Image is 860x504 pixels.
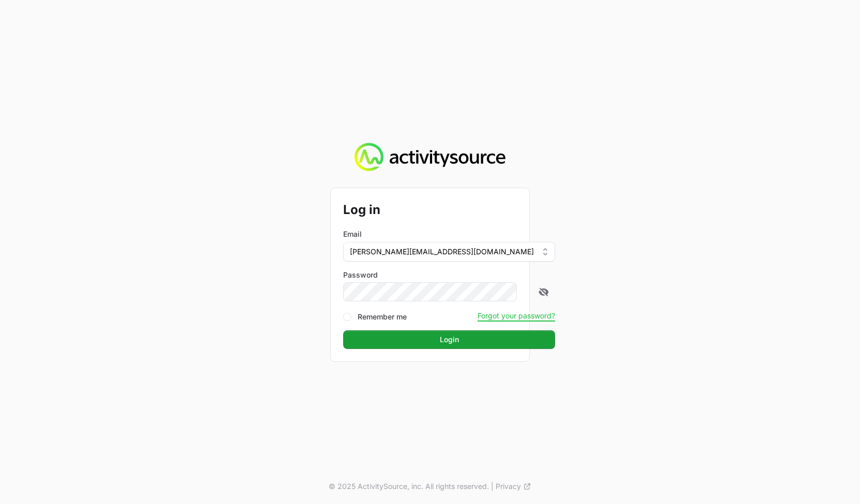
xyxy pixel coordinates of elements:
[478,311,555,320] button: Forgot your password?
[491,481,494,492] span: |
[496,481,531,492] a: Privacy
[343,201,555,219] h2: Log in
[329,481,489,492] p: © 2025 ActivitySource, inc. All rights reserved.
[343,330,555,349] button: Login
[343,229,362,239] label: Email
[355,143,505,172] img: Activity Source
[343,242,555,262] button: [PERSON_NAME][EMAIL_ADDRESS][DOMAIN_NAME]
[358,312,407,322] label: Remember me
[343,270,555,280] label: Password
[350,247,534,257] span: [PERSON_NAME][EMAIL_ADDRESS][DOMAIN_NAME]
